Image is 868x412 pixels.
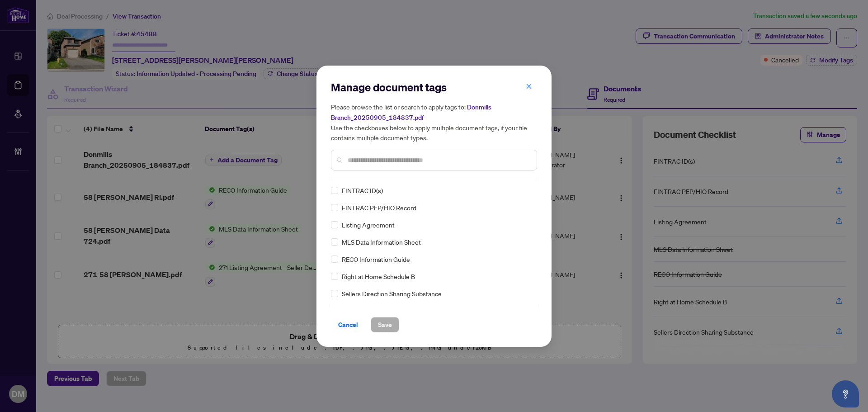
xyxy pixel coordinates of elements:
[342,237,421,247] span: MLS Data Information Sheet
[342,220,395,230] span: Listing Agreement
[331,317,365,332] button: Cancel
[526,83,532,90] span: close
[338,317,358,332] span: Cancel
[331,80,537,95] h2: Manage document tags
[371,317,399,332] button: Save
[342,203,416,213] span: FINTRAC PEP/HIO Record
[832,380,859,407] button: Open asap
[331,103,491,122] span: Donmills Branch_20250905_184837.pdf
[331,102,537,142] h5: Please browse the list or search to apply tags to: Use the checkboxes below to apply multiple doc...
[342,289,442,298] span: Sellers Direction Sharing Substance
[342,254,410,264] span: RECO Information Guide
[342,271,415,281] span: Right at Home Schedule B
[342,185,383,195] span: FINTRAC ID(s)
